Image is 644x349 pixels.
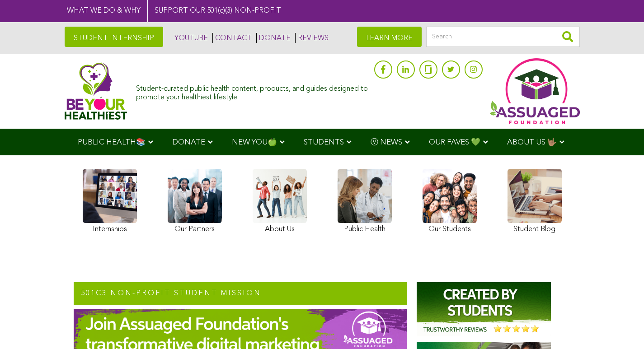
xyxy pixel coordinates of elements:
span: Ⓥ NEWS [371,139,402,146]
iframe: Chat Widget [599,306,644,349]
span: DONATE [172,139,205,146]
img: glassdoor [425,65,431,74]
a: CONTACT [212,33,252,43]
a: DONATE [256,33,291,43]
img: Assuaged [65,62,127,120]
img: Assuaged-Foundation-Student-Internship-Opportunity-Reviews-Mission-GIPHY-2 [417,282,551,336]
div: Student-curated public health content, products, and guides designed to promote your healthiest l... [136,80,369,102]
span: NEW YOU🍏 [232,139,277,146]
span: PUBLIC HEALTH📚 [78,139,146,146]
img: Assuaged App [489,58,580,124]
span: STUDENTS [304,139,344,146]
a: LEARN MORE [357,27,422,47]
div: Navigation Menu [65,129,580,155]
span: OUR FAVES 💚 [429,139,480,146]
a: STUDENT INTERNSHIP [65,27,163,47]
input: Search [426,27,580,47]
a: REVIEWS [295,33,329,43]
h2: 501c3 NON-PROFIT STUDENT MISSION [74,282,407,306]
span: ABOUT US 🤟🏽 [507,139,557,146]
a: YOUTUBE [172,33,208,43]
